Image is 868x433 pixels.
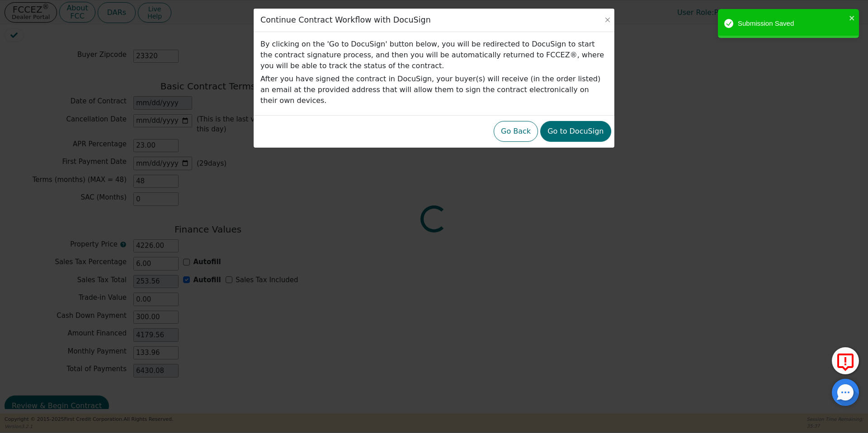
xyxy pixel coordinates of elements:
p: After you have signed the contract in DocuSign, your buyer(s) will receive (in the order listed) ... [260,74,608,106]
button: Report Error to FCC [832,347,859,374]
h3: Continue Contract Workflow with DocuSign [260,15,431,25]
button: Close [603,15,612,24]
button: close [849,13,855,23]
div: Submission Saved [738,19,846,29]
button: Go to DocuSign [540,121,611,142]
p: By clicking on the 'Go to DocuSign' button below, you will be redirected to DocuSign to start the... [260,39,608,71]
button: Go Back [494,121,538,142]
